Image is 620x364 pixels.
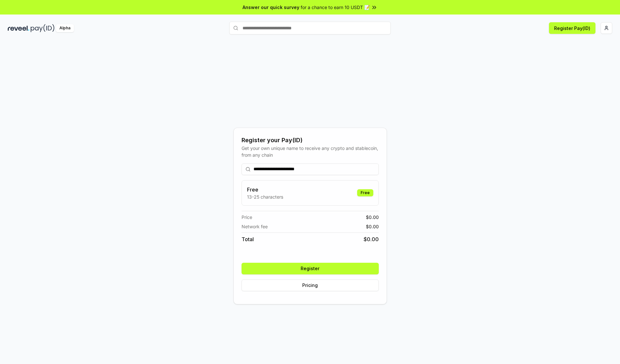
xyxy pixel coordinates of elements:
[242,235,254,243] span: Total
[364,235,379,243] span: $ 0.00
[247,193,283,200] p: 13-25 characters
[242,263,379,274] button: Register
[31,24,55,32] img: pay_id
[243,4,299,11] span: Answer our quick survey
[8,24,29,32] img: reveel_dark
[242,280,379,291] button: Pricing
[366,223,379,230] span: $ 0.00
[242,145,379,158] div: Get your own unique name to receive any crypto and stablecoin, from any chain
[549,22,595,34] button: Register Pay(ID)
[242,136,379,145] div: Register your Pay(ID)
[366,214,379,221] span: $ 0.00
[301,4,370,11] span: for a chance to earn 10 USDT 📝
[242,223,268,230] span: Network fee
[357,189,373,196] div: Free
[56,24,74,32] div: Alpha
[247,186,283,193] h3: Free
[242,214,252,221] span: Price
